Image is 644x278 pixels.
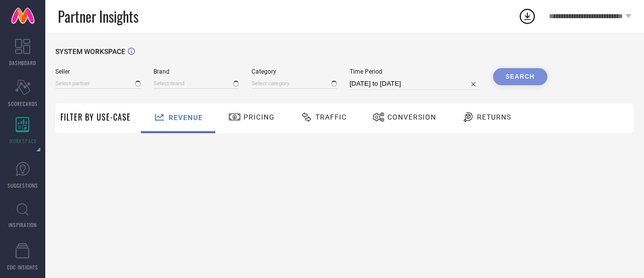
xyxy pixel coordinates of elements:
span: Brand [153,68,239,75]
span: SCORECARDS [8,100,38,107]
span: WORKSPACE [9,137,37,145]
span: Returns [477,113,511,121]
span: SUGGESTIONS [8,182,38,189]
span: Category [252,68,337,75]
span: Seller [55,68,141,75]
input: Select time period [350,78,480,90]
span: SYSTEM WORKSPACE [55,47,125,55]
span: Partner Insights [58,6,138,27]
div: Open download list [518,7,536,25]
span: Traffic [315,113,347,121]
input: Select brand [153,78,239,89]
span: INSPIRATION [9,221,37,229]
input: Select partner [55,78,141,89]
span: CDC INSIGHTS [7,263,38,271]
span: Filter By Use-Case [60,111,131,123]
span: Conversion [387,113,436,121]
input: Select category [252,78,337,89]
span: Pricing [244,113,275,121]
span: Revenue [169,114,203,122]
span: Time Period [350,68,480,75]
span: DASHBOARD [9,59,36,67]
